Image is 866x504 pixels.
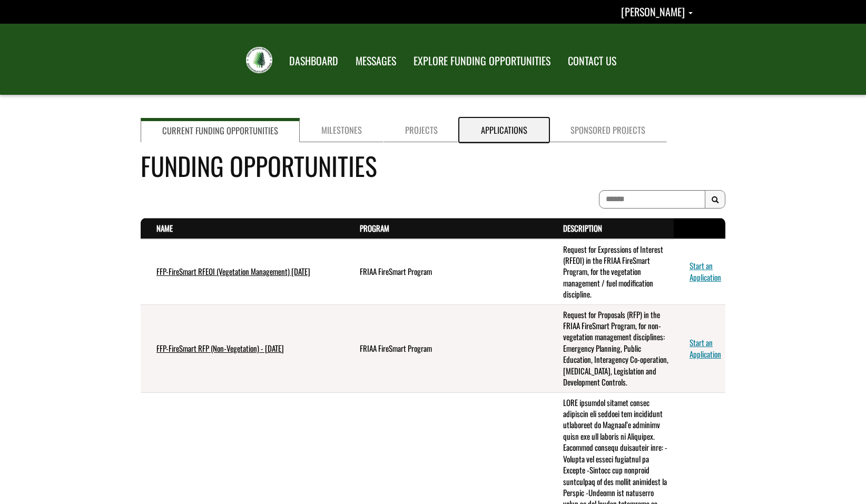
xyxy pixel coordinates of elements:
[547,239,674,305] td: Request for Expressions of Interest (RFEOI) in the FRIAA FireSmart Program, for the vegetation ma...
[383,118,459,142] a: Projects
[563,222,602,234] a: Description
[156,342,284,354] a: FFP-FireSmart RFP (Non-Vegetation) - [DATE]
[599,190,705,209] input: To search on partial text, use the asterisk (*) wildcard character.
[141,147,725,184] h4: Funding Opportunities
[246,47,272,73] img: FRIAA Submissions Portal
[547,304,674,392] td: Request for Proposals (RFP) in the FRIAA FireSmart Program, for non-vegetation management discipl...
[281,48,346,74] a: DASHBOARD
[690,260,721,282] a: Start an Application
[156,265,310,277] a: FFP-FireSmart RFEOI (Vegetation Management) [DATE]
[621,4,685,19] span: [PERSON_NAME]
[344,239,547,305] td: FRIAA FireSmart Program
[705,190,725,209] button: Search Results
[141,239,344,305] td: FFP-FireSmart RFEOI (Vegetation Management) July 2025
[360,222,389,234] a: Program
[280,45,624,74] nav: Main Navigation
[348,48,404,74] a: MESSAGES
[690,337,721,359] a: Start an Application
[549,118,667,142] a: Sponsored Projects
[621,4,693,19] a: Darcy Dechene
[459,118,549,142] a: Applications
[344,304,547,392] td: FRIAA FireSmart Program
[141,118,300,142] a: Current Funding Opportunities
[406,48,558,74] a: EXPLORE FUNDING OPPORTUNITIES
[560,48,624,74] a: CONTACT US
[141,304,344,392] td: FFP-FireSmart RFP (Non-Vegetation) - July 2025
[300,118,383,142] a: Milestones
[156,222,173,234] a: Name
